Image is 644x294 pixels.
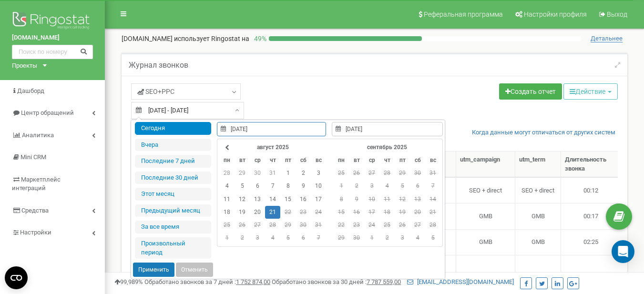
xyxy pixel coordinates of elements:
[456,229,516,255] td: GMB
[250,193,265,206] td: 13
[349,154,364,167] th: вт
[515,203,561,229] td: GMB
[280,180,296,193] td: 8
[425,232,440,244] td: 5
[280,232,296,244] td: 5
[280,206,296,219] td: 22
[135,188,211,201] li: Этот месяц
[265,219,280,232] td: 28
[395,154,410,167] th: пт
[334,219,349,232] td: 22
[367,278,401,285] u: 7 787 559,00
[296,219,311,232] td: 30
[21,207,49,214] span: Средства
[425,154,440,167] th: вс
[349,141,425,154] th: сентябрь 2025
[561,203,622,229] td: 00:17
[364,193,379,206] td: 10
[456,152,516,177] th: utm_campaign
[235,167,250,180] td: 29
[250,219,265,232] td: 27
[219,219,235,232] td: 25
[334,180,349,193] td: 1
[395,167,410,180] td: 29
[296,193,311,206] td: 16
[612,240,634,263] div: Open Intercom Messenger
[379,232,395,244] td: 2
[219,167,235,180] td: 28
[280,219,296,232] td: 29
[144,278,270,285] span: Обработано звонков за 7 дней :
[410,193,425,206] td: 13
[364,232,379,244] td: 1
[250,154,265,167] th: ср
[250,232,265,244] td: 3
[515,152,561,177] th: utm_term
[379,219,395,232] td: 25
[410,206,425,219] td: 20
[135,155,211,168] li: Последние 7 дней
[379,206,395,219] td: 18
[334,167,349,180] td: 25
[135,237,211,259] li: Произвольный период
[410,219,425,232] td: 27
[22,132,54,139] span: Аналитика
[349,193,364,206] td: 9
[364,206,379,219] td: 17
[395,232,410,244] td: 3
[133,263,174,277] button: Применить
[265,167,280,180] td: 31
[410,180,425,193] td: 6
[135,122,211,135] li: Сегодня
[591,35,623,42] span: Детальнее
[265,206,280,219] td: 21
[250,206,265,219] td: 20
[379,193,395,206] td: 11
[135,204,211,217] li: Предыдущий меcяц
[250,180,265,193] td: 6
[349,219,364,232] td: 23
[425,206,440,219] td: 21
[524,10,587,18] span: Настройки профиля
[235,206,250,219] td: 19
[311,167,326,180] td: 3
[296,167,311,180] td: 2
[174,35,249,42] span: использует Ringostat на
[515,177,561,203] td: SEO + direct
[607,10,627,18] span: Выход
[311,180,326,193] td: 10
[235,232,250,244] td: 2
[425,219,440,232] td: 28
[135,221,211,233] li: За все время
[410,167,425,180] td: 30
[12,10,93,33] img: Ringostat logo
[129,61,188,70] h5: Журнал звонков
[135,172,211,184] li: Последние 30 дней
[407,278,514,285] a: [EMAIL_ADDRESS][DOMAIN_NAME]
[425,167,440,180] td: 31
[349,232,364,244] td: 30
[219,206,235,219] td: 18
[296,180,311,193] td: 9
[250,167,265,180] td: 30
[265,180,280,193] td: 7
[395,206,410,219] td: 19
[131,83,241,100] a: SEO+PPC
[349,167,364,180] td: 26
[249,34,269,43] p: 49 %
[235,193,250,206] td: 12
[410,154,425,167] th: сб
[265,232,280,244] td: 4
[364,180,379,193] td: 3
[515,229,561,255] td: GMB
[311,232,326,244] td: 7
[425,180,440,193] td: 7
[265,154,280,167] th: чт
[395,219,410,232] td: 26
[17,87,44,94] span: Дашборд
[499,83,562,100] a: Создать отчет
[334,206,349,219] td: 15
[137,87,174,96] span: SEO+PPC
[12,45,93,59] input: Поиск по номеру
[364,167,379,180] td: 27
